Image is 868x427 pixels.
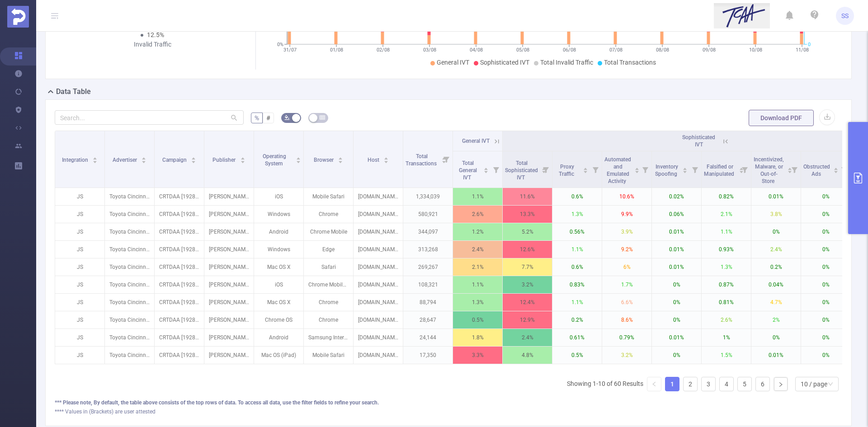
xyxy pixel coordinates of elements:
[801,311,850,328] p: 0%
[254,294,303,311] p: Mac OS X
[552,276,602,293] p: 0.83%
[440,131,453,188] i: Filter menu
[652,329,701,346] p: 0.01%
[277,42,283,47] tspan: 0%
[801,294,850,311] p: 0%
[552,258,602,276] p: 0.6%
[155,241,204,258] p: CRTDAA [192860]
[787,169,792,172] i: icon: caret-down
[503,206,552,223] p: 13.3%
[552,206,602,223] p: 1.3%
[204,294,254,311] p: [PERSON_NAME] Blue Book [8532]
[651,381,657,387] i: icon: left
[516,47,529,53] tspan: 05/08
[384,160,389,162] i: icon: caret-down
[656,47,669,53] tspan: 08/08
[191,156,196,161] div: Sort
[702,206,751,223] p: 2.1%
[483,166,489,172] div: Sort
[683,166,688,169] i: icon: caret-up
[304,276,353,293] p: Chrome Mobile iOS
[155,347,204,364] p: CRTDAA [192860]
[738,377,751,391] a: 5
[384,156,389,159] i: icon: caret-up
[702,258,751,276] p: 1.3%
[55,241,104,258] p: JS
[338,160,343,162] i: icon: caret-down
[828,381,833,388] i: icon: down
[204,311,254,328] p: [PERSON_NAME] Blue Book [8532]
[403,347,453,364] p: 17,350
[403,329,453,346] p: 24,144
[652,206,701,223] p: 0.06%
[503,258,552,276] p: 7.7%
[354,188,403,205] p: [DOMAIN_NAME]
[702,329,751,346] p: 1%
[462,138,490,144] span: General IVT
[383,156,389,161] div: Sort
[751,223,801,240] p: 0%
[751,258,801,276] p: 0.2%
[56,86,91,97] h2: Data Table
[304,347,353,364] p: Mobile Safari
[330,47,343,53] tspan: 01/08
[453,188,502,205] p: 1.1%
[787,166,793,172] div: Sort
[453,294,502,311] p: 1.3%
[652,294,701,311] p: 0%
[7,6,29,28] img: Protected Media
[704,164,736,177] span: Falsified or Manipulated
[55,206,104,223] p: JS
[266,114,270,122] span: #
[105,347,154,364] p: Toyota Cincinnati [4291]
[609,47,622,53] tspan: 07/08
[503,276,552,293] p: 3.2%
[503,188,552,205] p: 11.6%
[552,241,602,258] p: 1.1%
[505,160,538,181] span: Total Sophisticated IVT
[354,347,403,364] p: [DOMAIN_NAME]
[296,160,301,162] i: icon: caret-down
[142,156,146,159] i: icon: caret-up
[155,258,204,276] p: CRTDAA [192860]
[634,169,639,172] i: icon: caret-down
[93,160,98,162] i: icon: caret-down
[778,382,783,387] i: icon: right
[304,329,353,346] p: Samsung Internet
[459,160,477,181] span: Total General IVT
[751,311,801,328] p: 2%
[583,166,588,169] i: icon: caret-up
[338,156,343,159] i: icon: caret-up
[552,223,602,240] p: 0.56%
[240,160,245,162] i: icon: caret-down
[93,156,98,159] i: icon: caret-up
[354,206,403,223] p: [DOMAIN_NAME]
[751,188,801,205] p: 0.01%
[55,311,104,328] p: JS
[684,377,697,391] a: 2
[720,377,733,391] a: 4
[105,276,154,293] p: Toyota Cincinnati [4291]
[406,153,438,167] span: Total Transactions
[304,258,353,276] p: Safari
[738,151,751,188] i: Filter menu
[602,258,651,276] p: 6%
[602,347,651,364] p: 3.2%
[304,223,353,240] p: Chrome Mobile
[833,169,838,172] i: icon: caret-down
[801,377,827,391] div: 10 / page
[702,188,751,205] p: 0.82%
[552,311,602,328] p: 0.2%
[453,223,502,240] p: 1.2%
[204,329,254,346] p: [PERSON_NAME] Blue Book [8532]
[403,258,453,276] p: 269,267
[155,329,204,346] p: CRTDAA [192860]
[602,241,651,258] p: 9.2%
[212,157,237,163] span: Publisher
[155,223,204,240] p: CRTDAA [192860]
[453,258,502,276] p: 2.1%
[652,241,701,258] p: 0.01%
[801,258,850,276] p: 0%
[320,115,325,120] i: icon: table
[751,206,801,223] p: 3.8%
